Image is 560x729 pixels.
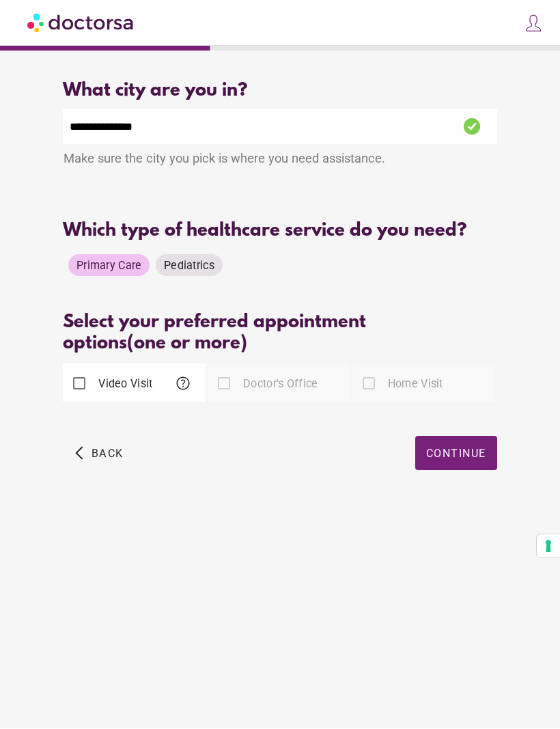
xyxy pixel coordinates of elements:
img: icons8-customer-100.png [524,14,543,33]
span: Primary Care [76,260,141,273]
span: Continue [426,448,486,460]
span: Back [92,448,124,460]
button: Continue [415,437,497,471]
button: Your consent preferences for tracking technologies [537,535,560,558]
button: arrow_back_ios Back [70,437,129,471]
div: Make sure the city you pick is where you need assistance. [63,145,496,176]
label: Doctor's Office [240,376,318,392]
span: Pediatrics [164,260,214,273]
div: Select your preferred appointment options [63,313,496,355]
label: Home Visit [385,376,443,392]
div: Which type of healthcare service do you need? [63,221,496,243]
label: Video Visit [96,376,152,392]
span: (one or more) [127,334,247,355]
div: What city are you in? [63,81,496,102]
span: help [175,376,191,392]
img: Doctorsa.com [27,8,135,38]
